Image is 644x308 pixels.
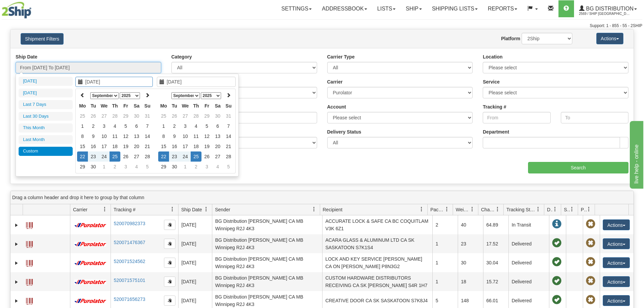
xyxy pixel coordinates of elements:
a: 520071656273 [114,297,145,302]
li: Last 7 Days [19,100,73,109]
td: 1 [432,253,458,272]
td: 28 [142,151,153,162]
td: 1 [432,234,458,253]
span: BG Distribution [585,6,634,11]
td: 1 [99,162,110,172]
th: Th [191,101,201,111]
a: Pickup Status filter column settings [583,204,595,215]
td: 20 [212,141,223,151]
span: Pickup Status [581,206,587,213]
td: ACARA GLASS & ALUMINUM LTD CA SK SASKATOON S7K1S4 [322,234,432,253]
button: Actions [603,276,630,287]
td: 26 [201,151,212,162]
span: Pickup Not Assigned [586,276,595,286]
td: 18 [458,272,483,291]
td: Delivered [508,253,549,272]
td: BG Distribution [PERSON_NAME] CA MB Winnipeg R2J 4K3 [212,272,322,291]
a: 520071575101 [114,278,145,283]
span: Carrier [73,206,88,213]
a: 520070982373 [114,221,145,226]
input: To [561,112,628,123]
td: 21 [142,141,153,151]
span: Pickup Not Assigned [586,219,595,229]
label: Carrier Type [327,53,355,60]
a: Charge filter column settings [492,204,503,215]
a: Lists [372,0,401,17]
td: 12 [201,131,212,141]
button: Copy to clipboard [164,258,175,268]
td: 18 [191,141,201,151]
span: On time [552,276,562,286]
li: Custom [19,147,73,156]
td: 64.89 [483,215,508,234]
td: 27 [131,151,142,162]
a: BG Distribution 2569 / Ship [GEOGRAPHIC_DATA] [574,0,642,17]
a: Carrier filter column settings [99,204,111,215]
td: 22 [158,151,169,162]
span: Tracking Status [506,206,536,213]
label: Delivery Status [327,128,361,135]
label: Category [171,53,192,60]
a: Label [26,295,33,306]
td: 10 [99,131,110,141]
td: 2 [169,121,180,131]
li: [DATE] [19,77,73,86]
span: Shipment Issues [564,206,570,213]
img: 11 - Purolator [73,299,108,304]
a: Shipment Issues filter column settings [566,204,578,215]
td: [DATE] [178,215,212,234]
label: Department [483,128,509,135]
td: 27 [180,111,191,121]
td: 1 [77,121,88,131]
th: Fr [120,101,131,111]
td: 14 [142,131,153,141]
td: 25 [158,111,169,121]
td: 24 [180,151,191,162]
div: Support: 1 - 855 - 55 - 2SHIP [2,23,642,29]
th: Sa [131,101,142,111]
td: [DATE] [178,272,212,291]
td: 31 [223,111,234,121]
td: 30 [131,111,142,121]
td: 13 [131,131,142,141]
span: Sender [215,206,230,213]
td: 11 [191,131,201,141]
td: 30 [458,253,483,272]
button: Copy to clipboard [164,277,175,287]
button: Actions [603,257,630,268]
td: 25 [77,111,88,121]
span: Tracking # [114,206,136,213]
td: 17 [180,141,191,151]
td: 4 [212,162,223,172]
span: Ship Date [181,206,202,213]
td: 26 [169,111,180,121]
button: Shipment Filters [21,33,64,45]
a: Recipient filter column settings [416,204,427,215]
span: On time [552,257,562,267]
td: 2 [432,215,458,234]
td: 8 [158,131,169,141]
td: 24 [99,151,110,162]
button: Copy to clipboard [164,295,175,306]
span: Pickup Not Assigned [586,257,595,267]
td: 5 [120,121,131,131]
td: 6 [131,121,142,131]
td: LOCK AND KEY SERVICE [PERSON_NAME] CA ON [PERSON_NAME] P8N3G2 [322,253,432,272]
span: Delivery Status [547,206,553,213]
td: 31 [142,111,153,121]
td: 29 [77,162,88,172]
a: Reports [483,0,522,17]
td: 4 [131,162,142,172]
td: 29 [120,111,131,121]
label: Account [327,103,346,110]
th: We [180,101,191,111]
button: Copy to clipboard [164,239,175,249]
td: 23 [88,151,99,162]
td: Delivered [508,272,549,291]
td: BG Distribution [PERSON_NAME] CA MB Winnipeg R2J 4K3 [212,234,322,253]
td: [DATE] [178,253,212,272]
th: We [99,101,110,111]
th: Th [110,101,120,111]
td: [DATE] [178,234,212,253]
a: Expand [13,298,20,304]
